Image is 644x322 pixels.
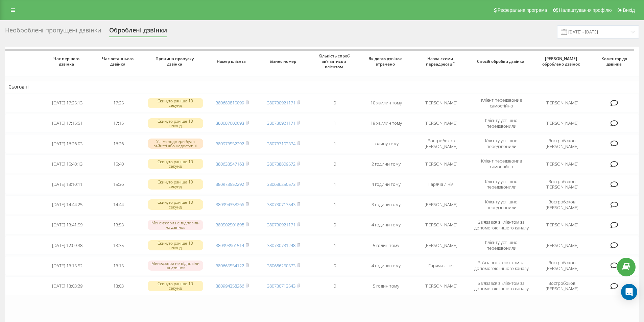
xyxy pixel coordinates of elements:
td: 5 годин тому [360,236,412,255]
div: Скинуто раніше 10 секунд [148,281,203,291]
td: [PERSON_NAME] [412,94,470,113]
td: [DATE] 13:15:52 [42,256,93,275]
td: Востробоков [PERSON_NAME] [412,134,470,153]
td: [PERSON_NAME] [412,154,470,173]
td: 1 [309,175,360,194]
td: [PERSON_NAME] [533,154,591,173]
a: 380730921171 [267,100,295,106]
td: 14:44 [93,195,144,214]
span: Назва схеми переадресації [418,56,464,67]
td: 15:36 [93,175,144,194]
a: 380737103374 [267,141,295,147]
td: Востробоков [PERSON_NAME] [533,134,591,153]
td: Сьогодні [5,82,639,92]
td: 17:15 [93,114,144,133]
td: [DATE] 13:41:59 [42,216,93,234]
a: 380730921171 [267,120,295,126]
td: 4 години тому [360,216,412,234]
a: 380994358266 [216,201,244,207]
div: Менеджери не відповіли на дзвінок [148,220,203,230]
span: Спосіб обробки дзвінка [477,59,527,64]
td: [PERSON_NAME] [533,216,591,234]
div: Необроблені пропущені дзвінки [5,27,101,37]
td: [PERSON_NAME] [412,114,470,133]
div: Скинуто раніше 10 секунд [148,118,203,128]
td: Клієнту успішно передзвонили [470,114,532,133]
td: 4 години тому [360,175,412,194]
a: 380686250573 [267,181,295,187]
span: Зв'язався з клієнтом за допомогою іншого каналу [474,259,529,271]
a: 380730731248 [267,242,295,248]
td: [PERSON_NAME] [412,195,470,214]
td: [PERSON_NAME] [533,236,591,255]
td: Клієнт передзвонив самостійно [470,94,532,113]
td: [PERSON_NAME] [533,114,591,133]
td: Гаряча лінія [412,175,470,194]
td: 1 [309,114,360,133]
span: Коментар до дзвінка [597,56,634,67]
td: 1 [309,236,360,255]
a: 380665554122 [216,263,244,269]
a: 380686250573 [267,263,295,269]
td: Клієнт передзвонив самостійно [470,154,532,173]
span: Реферальна програма [498,7,547,13]
td: 0 [309,94,360,113]
td: [DATE] 16:26:03 [42,134,93,153]
td: [PERSON_NAME] [533,94,591,113]
span: Вихід [623,7,635,13]
td: 3 години тому [360,195,412,214]
span: Як довго дзвінок втрачено [366,56,406,67]
td: 17:25 [93,94,144,113]
td: годину тому [360,134,412,153]
td: 13:15 [93,256,144,275]
td: [DATE] 13:10:11 [42,175,93,194]
td: 1 [309,134,360,153]
td: Клієнту успішно передзвонили [470,236,532,255]
td: 0 [309,276,360,295]
div: Оброблені дзвінки [109,27,167,37]
td: 13:03 [93,276,144,295]
td: Гаряча лінія [412,256,470,275]
td: 0 [309,216,360,234]
span: Бізнес номер [263,59,304,64]
a: 380730713543 [267,201,295,207]
td: 13:35 [93,236,144,255]
td: 10 хвилин тому [360,94,412,113]
td: Востробоков [PERSON_NAME] [533,256,591,275]
td: 0 [309,256,360,275]
td: Востробоков [PERSON_NAME] [533,276,591,295]
td: [DATE] 17:15:51 [42,114,93,133]
a: 380502501898 [216,222,244,228]
a: 380973552292 [216,181,244,187]
td: Клієнту успішно передзвонили [470,195,532,214]
div: Open Intercom Messenger [621,284,637,300]
td: 0 [309,154,360,173]
td: 2 години тому [360,154,412,173]
span: Час першого дзвінка [47,56,88,67]
td: 15:40 [93,154,144,173]
div: Скинуто раніше 10 секунд [148,98,203,108]
td: Клієнту успішно передзвонили [470,134,532,153]
a: 380994358266 [216,283,244,289]
div: Менеджери не відповіли на дзвінок [148,261,203,271]
a: 380633547163 [216,161,244,167]
a: 380730713543 [267,283,295,289]
td: [DATE] 13:03:29 [42,276,93,295]
td: [DATE] 14:44:25 [42,195,93,214]
td: [PERSON_NAME] [412,216,470,234]
a: 380993961514 [216,242,244,248]
td: 4 години тому [360,256,412,275]
span: Налаштування профілю [559,7,612,13]
td: 16:26 [93,134,144,153]
td: Востробоков [PERSON_NAME] [533,195,591,214]
td: [PERSON_NAME] [412,276,470,295]
div: Скинуто раніше 10 секунд [148,179,203,189]
span: Час останнього дзвінка [99,56,139,67]
a: 380738809572 [267,161,295,167]
a: 380730921171 [267,222,295,228]
span: Зв'язався з клієнтом за допомогою іншого каналу [474,280,529,292]
span: Причина пропуску дзвінка [150,56,200,67]
a: 380973552292 [216,141,244,147]
span: Номер клієнта [212,59,253,64]
td: Востробоков [PERSON_NAME] [533,175,591,194]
